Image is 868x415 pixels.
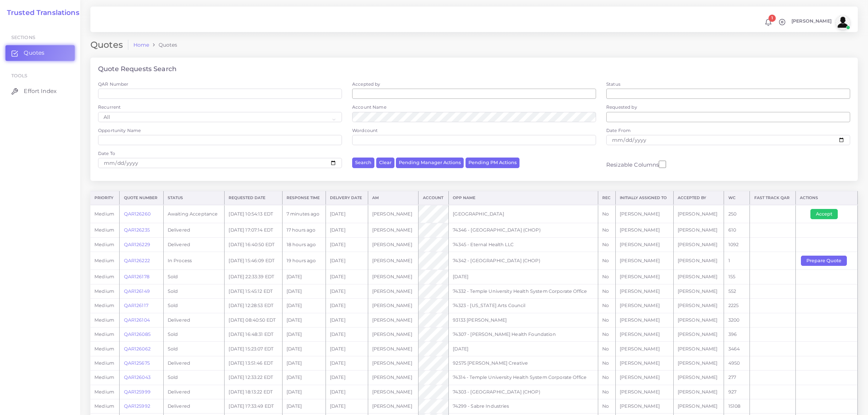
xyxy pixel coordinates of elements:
[810,211,843,216] a: Accept
[225,356,282,370] td: [DATE] 13:51:46 EDT
[598,327,615,342] td: No
[163,252,225,270] td: In Process
[282,356,326,370] td: [DATE]
[94,403,114,409] span: medium
[368,237,419,252] td: [PERSON_NAME]
[673,252,724,270] td: [PERSON_NAME]
[282,313,326,327] td: [DATE]
[98,65,176,73] h4: Quote Requests Search
[768,15,776,22] span: 1
[673,356,724,370] td: [PERSON_NAME]
[368,270,419,284] td: [PERSON_NAME]
[449,252,598,270] td: 74342 - [GEOGRAPHIC_DATA] (CHOP)
[90,40,128,50] h2: Quotes
[836,15,850,30] img: avatar
[163,356,225,370] td: Delivered
[449,237,598,252] td: 74345 - Eternal Health LLC
[673,191,724,205] th: Accepted by
[94,303,114,308] span: medium
[615,313,673,327] td: [PERSON_NAME]
[133,41,149,49] a: Home
[282,284,326,298] td: [DATE]
[163,237,225,252] td: Delivered
[94,389,114,395] span: medium
[615,399,673,414] td: [PERSON_NAME]
[326,191,368,205] th: Delivery Date
[225,385,282,399] td: [DATE] 18:13:22 EDT
[163,299,225,313] td: Sold
[94,227,114,233] span: medium
[598,205,615,223] td: No
[419,191,449,205] th: Account
[606,160,666,169] label: Resizable Columns
[225,327,282,342] td: [DATE] 16:48:31 EDT
[225,313,282,327] td: [DATE] 08:40:50 EDT
[598,342,615,356] td: No
[615,205,673,223] td: [PERSON_NAME]
[466,158,519,168] button: Pending PM Actions
[282,327,326,342] td: [DATE]
[368,342,419,356] td: [PERSON_NAME]
[659,160,666,169] input: Resizable Columns
[368,385,419,399] td: [PERSON_NAME]
[94,211,114,217] span: medium
[124,375,151,380] a: QAR126043
[352,158,374,168] button: Search
[615,252,673,270] td: [PERSON_NAME]
[124,288,150,294] a: QAR126149
[368,252,419,270] td: [PERSON_NAME]
[606,81,620,87] label: Status
[326,270,368,284] td: [DATE]
[449,327,598,342] td: 74307 - [PERSON_NAME] Health Foundation
[282,205,326,223] td: 7 minutes ago
[795,191,857,205] th: Actions
[801,256,847,266] button: Prepare Quote
[606,127,631,133] label: Date From
[94,258,114,263] span: medium
[598,371,615,385] td: No
[724,191,750,205] th: WC
[673,205,724,223] td: [PERSON_NAME]
[124,242,150,247] a: QAR126229
[326,252,368,270] td: [DATE]
[282,299,326,313] td: [DATE]
[326,399,368,414] td: [DATE]
[163,371,225,385] td: Sold
[449,356,598,370] td: 92575 [PERSON_NAME] Creative
[673,299,724,313] td: [PERSON_NAME]
[11,35,35,40] span: Sections
[615,385,673,399] td: [PERSON_NAME]
[352,104,386,110] label: Account Name
[396,158,464,168] button: Pending Manager Actions
[615,284,673,298] td: [PERSON_NAME]
[449,284,598,298] td: 74332 - Temple University Health System Corporate Office
[149,41,177,49] li: Quotes
[11,73,28,78] span: Tools
[615,299,673,313] td: [PERSON_NAME]
[124,227,150,233] a: QAR126235
[124,303,148,308] a: QAR126117
[368,223,419,237] td: [PERSON_NAME]
[282,342,326,356] td: [DATE]
[724,371,750,385] td: 277
[368,327,419,342] td: [PERSON_NAME]
[124,317,150,323] a: QAR126104
[598,270,615,284] td: No
[124,258,150,263] a: QAR126222
[2,9,79,17] a: Trusted Translations
[326,237,368,252] td: [DATE]
[615,191,673,205] th: Initially Assigned to
[326,356,368,370] td: [DATE]
[225,299,282,313] td: [DATE] 12:28:53 EDT
[225,284,282,298] td: [DATE] 15:45:12 EDT
[724,327,750,342] td: 396
[225,205,282,223] td: [DATE] 10:54:13 EDT
[598,284,615,298] td: No
[225,399,282,414] td: [DATE] 17:33:49 EDT
[598,399,615,414] td: No
[724,342,750,356] td: 3464
[225,237,282,252] td: [DATE] 16:40:50 EDT
[724,356,750,370] td: 4950
[615,237,673,252] td: [PERSON_NAME]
